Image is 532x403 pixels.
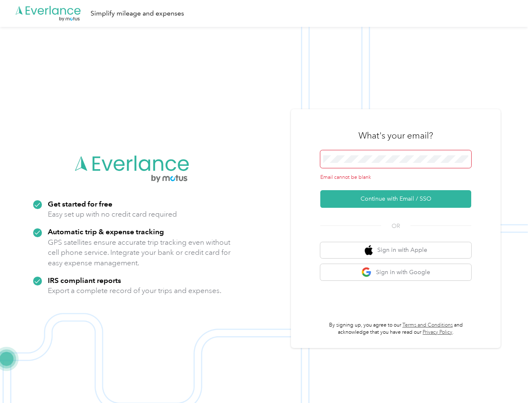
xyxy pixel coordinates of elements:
a: Privacy Policy [423,329,452,335]
button: Continue with Email / SSO [320,190,471,208]
img: apple logo [365,245,373,256]
p: By signing up, you agree to our and acknowledge that you have read our . [320,322,471,336]
button: google logoSign in with Google [320,264,471,280]
img: google logo [361,267,372,277]
h3: What's your email? [358,130,433,141]
strong: Automatic trip & expense tracking [48,227,164,236]
p: Easy set up with no credit card required [48,209,177,220]
div: Simplify mileage and expenses [91,8,184,19]
span: OR [381,222,410,230]
a: Terms and Conditions [402,322,453,328]
button: apple logoSign in with Apple [320,242,471,259]
p: GPS satellites ensure accurate trip tracking even without cell phone service. Integrate your bank... [48,237,231,268]
p: Export a complete record of your trips and expenses. [48,285,221,296]
strong: IRS compliant reports [48,276,121,285]
div: Email cannot be blank [320,174,471,181]
strong: Get started for free [48,199,112,208]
